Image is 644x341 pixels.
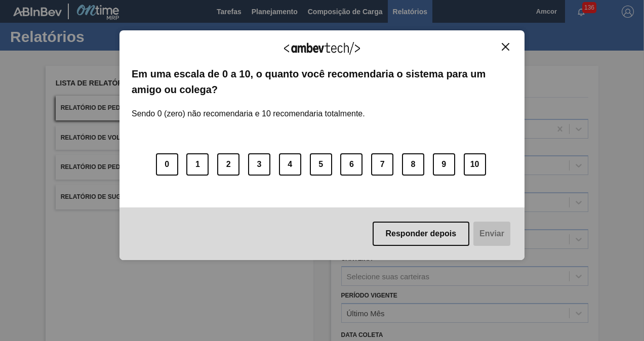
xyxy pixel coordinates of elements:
label: Em uma escala de 0 a 10, o quanto você recomendaria o sistema para um amigo ou colega? [132,66,512,97]
button: 9 [433,153,455,176]
button: 2 [217,153,239,176]
button: Close [499,42,512,51]
button: 7 [371,153,393,176]
button: 5 [310,153,332,176]
button: 1 [186,153,209,176]
button: Responder depois [373,222,470,246]
img: Close [502,43,509,51]
img: Logo Ambevtech [284,42,360,55]
button: 3 [248,153,270,176]
button: 8 [402,153,424,176]
button: 10 [464,153,486,176]
button: 0 [156,153,178,176]
button: 4 [279,153,301,176]
button: 6 [340,153,363,176]
label: Sendo 0 (zero) não recomendaria e 10 recomendaria totalmente. [132,97,365,118]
